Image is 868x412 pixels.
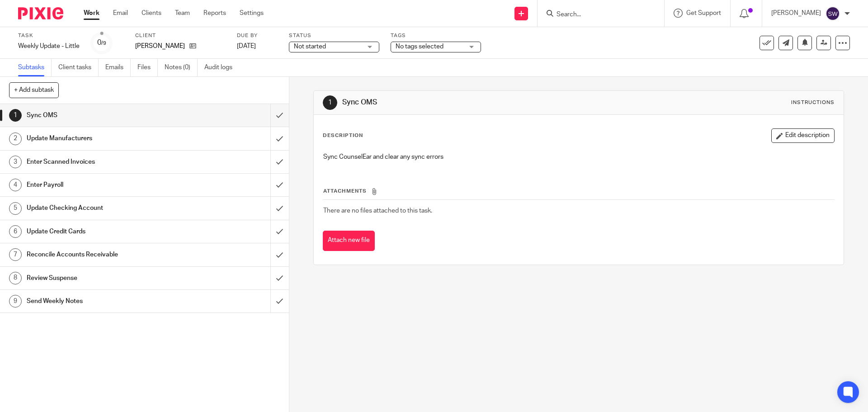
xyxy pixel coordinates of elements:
div: Instructions [791,99,835,106]
span: [DATE] [237,43,256,49]
a: Work [84,9,99,18]
h1: Review Suspense [27,271,183,285]
img: Pixie [18,7,63,19]
p: [PERSON_NAME] [135,42,185,51]
h1: Reconcile Accounts Receivable [27,248,183,261]
h1: Enter Payroll [27,178,183,192]
a: Audit logs [204,59,239,76]
div: 5 [9,202,22,215]
h1: Update Credit Cards [27,225,183,238]
h1: Update Manufacturers [27,132,183,145]
label: Status [289,32,379,39]
label: Task [18,32,80,39]
button: + Add subtask [9,82,59,98]
a: Notes (0) [165,59,198,76]
label: Tags [391,32,481,39]
div: 0 [97,38,106,48]
div: 2 [9,133,22,145]
a: Email [113,9,128,18]
span: Get Support [686,10,721,16]
div: 3 [9,156,22,168]
p: Description [323,132,363,139]
button: Edit description [771,128,835,143]
a: Subtasks [18,59,52,76]
a: Client tasks [58,59,99,76]
p: Sync CounselEar and clear any sync errors [323,152,834,161]
a: Emails [105,59,131,76]
h1: Enter Scanned Invoices [27,155,183,169]
span: No tags selected [396,43,443,50]
h1: Sync OMS [27,109,183,122]
span: Not started [294,43,326,50]
p: [PERSON_NAME] [771,9,821,18]
small: /9 [101,41,106,46]
h1: Sync OMS [342,98,598,107]
h1: Update Checking Account [27,201,183,215]
a: Reports [203,9,226,18]
div: 7 [9,248,22,261]
div: 6 [9,225,22,238]
div: Weekly Update - Little [18,42,80,51]
a: Settings [240,9,264,18]
a: Files [137,59,158,76]
div: 8 [9,272,22,284]
div: 1 [9,109,22,122]
div: 1 [323,95,337,110]
label: Due by [237,32,278,39]
input: Search [556,11,637,19]
label: Client [135,32,226,39]
span: There are no files attached to this task. [323,208,432,214]
span: Attachments [323,189,367,194]
a: Clients [142,9,161,18]
h1: Send Weekly Notes [27,294,183,308]
img: svg%3E [826,6,840,21]
a: Team [175,9,190,18]
div: 9 [9,295,22,308]
button: Attach new file [323,231,375,251]
div: 4 [9,179,22,191]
